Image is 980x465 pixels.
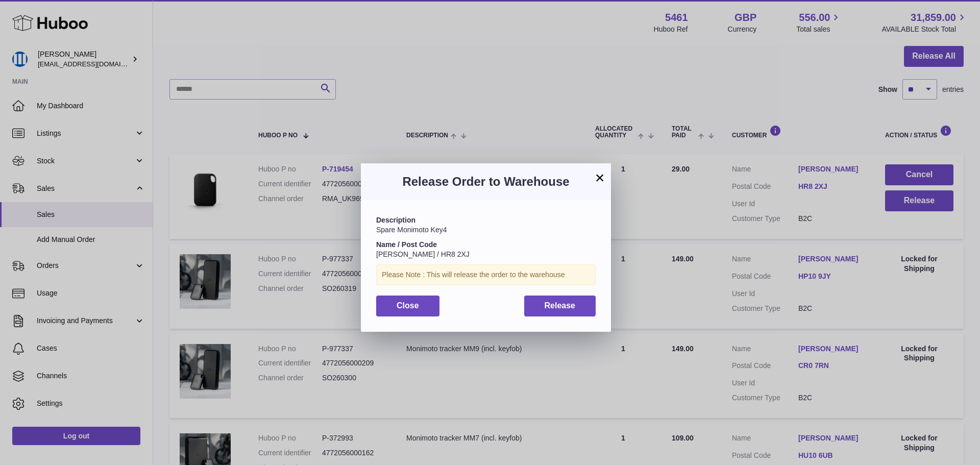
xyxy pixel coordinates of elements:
[376,226,447,234] span: Spare Monimoto Key4
[376,296,439,316] button: Close
[376,174,596,190] h3: Release Order to Warehouse
[524,296,596,316] button: Release
[594,172,606,184] button: ×
[376,240,437,249] strong: Name / Post Code
[545,301,576,310] span: Release
[376,250,470,258] span: [PERSON_NAME] / HR8 2XJ
[376,264,596,285] div: Please Note : This will release the order to the warehouse
[376,216,415,224] strong: Description
[397,301,419,310] span: Close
